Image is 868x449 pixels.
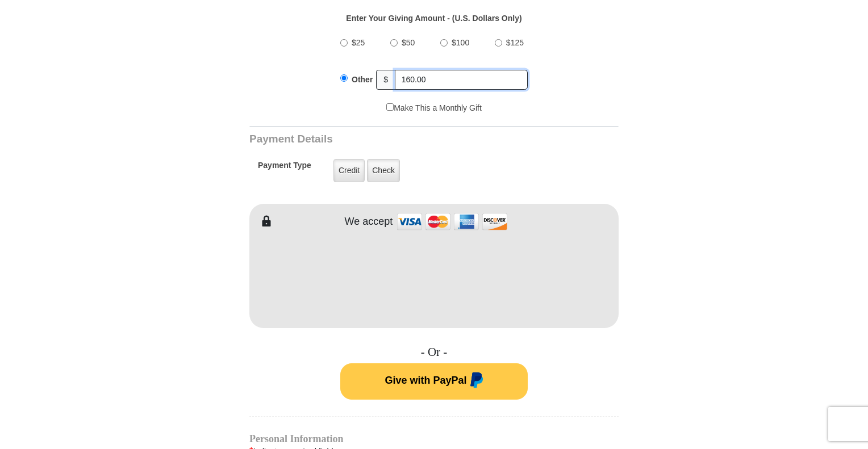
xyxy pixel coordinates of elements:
img: credit cards accepted [395,209,509,234]
input: Make This a Monthly Gift [386,103,394,111]
span: $125 [506,38,524,47]
h4: Personal Information [249,434,619,443]
strong: Enter Your Giving Amount - (U.S. Dollars Only) [346,14,521,23]
span: Give with PayPal [385,375,466,386]
h5: Payment Type [258,161,311,176]
span: $25 [352,38,365,47]
img: paypal [467,372,483,391]
input: Other Amount [395,70,528,90]
span: $ [376,70,395,90]
h4: We accept [345,216,393,228]
label: Make This a Monthly Gift [386,102,482,114]
span: $100 [452,38,469,47]
label: Check [367,159,400,182]
label: Credit [333,159,365,182]
span: Other [352,75,373,84]
h4: - Or - [249,345,619,359]
span: $50 [402,38,415,47]
button: Give with PayPal [340,363,528,400]
h3: Payment Details [249,133,539,146]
